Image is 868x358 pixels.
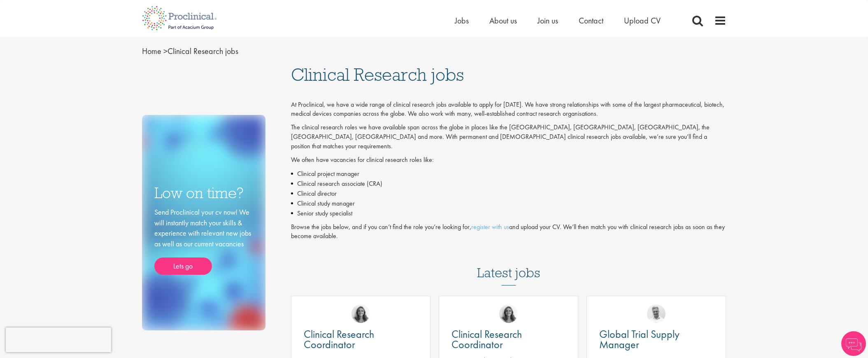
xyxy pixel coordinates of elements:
[451,327,522,351] span: Clinical Research Coordinator
[291,208,726,218] li: Senior study specialist
[599,329,713,350] a: Global Trial Supply Manager
[477,245,540,285] h3: Latest jobs
[451,329,565,350] a: Clinical Research Coordinator
[304,329,418,350] a: Clinical Research Coordinator
[841,331,866,356] img: Chatbot
[624,15,661,26] a: Upload CV
[163,46,168,56] span: >
[6,328,111,352] iframe: reCAPTCHA
[291,123,726,151] p: The clinical research roles we have available span across the globe in places like the [GEOGRAPHI...
[489,15,517,26] a: About us
[291,169,726,179] li: Clinical project manager
[291,63,464,86] span: Clinical Research jobs
[291,155,726,165] p: We often have vacancies for clinical research roles like:
[142,46,238,56] span: Clinical Research jobs
[599,327,680,351] span: Global Trial Supply Manager
[304,327,374,351] span: Clinical Research Coordinator
[351,304,370,323] img: Jackie Cerchio
[499,304,518,323] img: Jackie Cerchio
[471,222,509,231] a: register with us
[538,15,558,26] a: Join us
[291,199,726,208] li: Clinical study manager
[291,100,726,119] p: At Proclinical, we have a wide range of clinical research jobs available to apply for [DATE]. We ...
[579,15,603,26] a: Contact
[142,46,161,56] a: breadcrumb link to Home
[291,179,726,189] li: Clinical research associate (CRA)
[154,207,253,275] div: Send Proclinical your cv now! We will instantly match your skills & experience with relevant new ...
[291,189,726,199] li: Clinical director
[455,15,469,26] a: Jobs
[154,185,253,201] h3: Low on time?
[647,304,666,323] img: Joshua Bye
[291,222,726,241] p: Browse the jobs below, and if you can’t find the role you’re looking for, and upload your CV. We’...
[154,257,212,275] a: Lets go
